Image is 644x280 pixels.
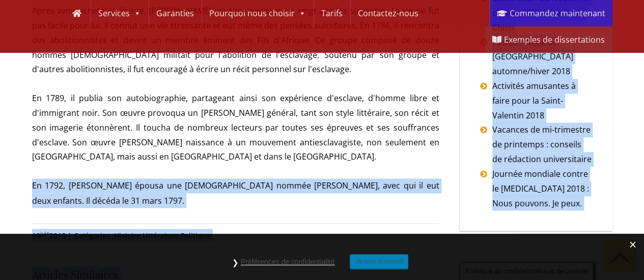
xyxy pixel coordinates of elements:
font: 19 [32,230,40,240]
font: Tarifs [321,8,343,19]
font: Journée mondiale contre le [MEDICAL_DATA] 2018 : Nous pouvons. Je peux. [492,168,589,209]
font: Services [98,8,130,19]
font: 2018 | Catégories : [49,230,114,240]
font: Activités amusantes à faire pour la Saint-Valentin 2018 [492,80,576,121]
font: Je suis d'accord [355,257,403,265]
font: En 1789, il publia son autobiographie, partageant ainsi son expérience d'esclave, d'homme libre e... [32,92,439,162]
button: Préférences de confidentialité [236,254,340,270]
font: Fashion Week de [GEOGRAPHIC_DATA] automne/hiver 2018 [492,37,573,77]
font: Pourquoi nous choisir [209,8,295,19]
font: Garanties [156,8,194,19]
font: Préférences de confidentialité [241,258,334,266]
a: Vacances de mi-trimestre de printemps : conseils de rédaction universitaire [492,122,592,166]
font: En 1792, [PERSON_NAME] épousa une [DEMOGRAPHIC_DATA] nommée [PERSON_NAME], avec qui il eut deux e... [32,180,439,206]
a: Exemples de dissertations [485,26,612,53]
a: politique [181,230,211,240]
font: Vacances de mi-trimestre de printemps : conseils de rédaction universitaire [492,124,592,165]
a: littérature [143,230,179,240]
a: histoire [114,230,141,240]
font: , [179,230,181,240]
a: Fashion Week de [GEOGRAPHIC_DATA] automne/hiver 2018 [492,35,592,79]
font: juin [40,230,49,237]
a: Journée mondiale contre le [MEDICAL_DATA] 2018 : Nous pouvons. Je peux. [492,167,592,210]
font: , [141,230,143,240]
font: Commandez maintenant [510,8,605,19]
font: Exemples de dissertations [504,34,605,45]
a: Activités amusantes à faire pour la Saint-Valentin 2018 [492,79,592,122]
font: Contactez-nous [358,8,418,19]
button: Je suis d'accord [350,254,408,269]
